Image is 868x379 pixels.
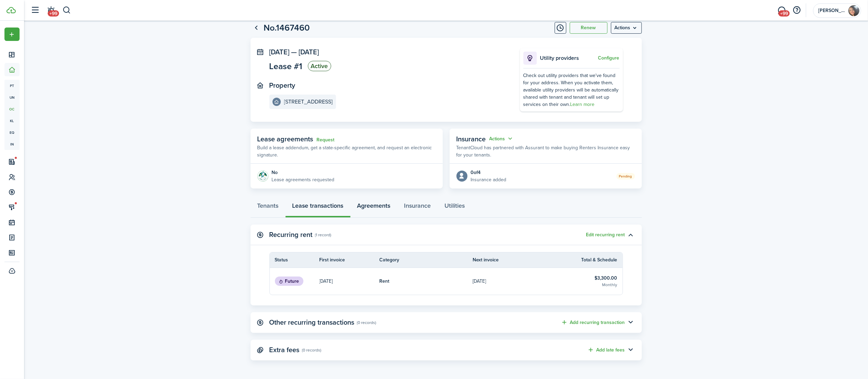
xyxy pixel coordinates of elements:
div: No [272,169,335,176]
button: Configure [598,55,620,61]
table-info-title: Rent [380,278,390,285]
span: [DATE] [299,47,319,57]
a: $3,300.00Monthly [566,268,623,295]
status: Pending [616,173,635,180]
table-info-title: $3,300.00 [595,274,617,282]
status: Future [275,277,303,286]
button: Open resource center [791,4,803,16]
a: Tenants [251,197,286,218]
button: Toggle accordion [625,229,637,241]
a: Agreements [350,197,397,218]
button: Search [62,4,71,16]
a: Utilities [438,197,472,218]
panel-main-body: Toggle accordion [251,252,642,305]
button: Edit recurring rent [586,232,625,238]
button: Open menu [489,135,514,143]
a: in [4,138,20,150]
panel-main-title: Recurring rent [269,231,313,239]
a: Go back [251,22,262,34]
div: Check out utility providers that we've found for your address. When you activate them, available ... [523,72,620,108]
img: TenantCloud [7,7,16,13]
p: [DATE] [473,278,486,285]
button: Timeline [555,22,566,34]
button: Open menu [611,22,642,34]
panel-main-title: Extra fees [269,346,300,354]
p: Utility providers [540,54,597,62]
a: Learn more [570,101,595,108]
span: Andrea [818,8,846,13]
div: 0 of 4 [471,169,507,176]
th: Next invoice [473,256,566,263]
panel-main-title: Other recurring transactions [269,318,355,326]
span: Lease #1 [269,62,303,71]
a: eq [4,127,20,138]
button: Actions [489,135,514,143]
panel-main-subtitle: (0 records) [302,347,322,353]
a: Request [317,137,335,143]
img: Andrea [848,5,859,16]
panel-main-subtitle: (1 record) [315,232,332,238]
table-subtitle: Monthly [602,282,617,288]
button: Open menu [4,28,20,41]
panel-main-subtitle: (0 records) [357,320,377,326]
th: First invoice [320,256,380,263]
a: oc [4,103,20,115]
th: Status [270,256,320,263]
a: un [4,91,20,103]
h1: No.1467460 [264,21,310,34]
button: Renew [570,22,607,34]
e-details-info-title: [STREET_ADDRESS] [284,99,333,105]
th: Category [380,256,473,263]
img: Agreement e-sign [257,171,268,182]
th: Total & Schedule [581,256,623,263]
span: — [291,47,297,57]
a: Rent [380,268,473,295]
a: Insurance [397,197,438,218]
a: [DATE] [320,268,380,295]
span: [DATE] [269,47,290,57]
button: Open sidebar [29,4,42,17]
p: TenantCloud has partnered with Assurant to make buying Renters Insurance easy for your tenants. [456,144,635,159]
a: kl [4,115,20,127]
panel-main-title: Property [269,82,296,89]
button: Add late fees [588,346,625,354]
a: Messaging [775,2,788,19]
span: +99 [48,10,59,17]
p: Insurance added [471,176,507,183]
a: Notifications [45,2,58,19]
status: Active [308,61,331,71]
p: Build a lease addendum, get a state-specific agreement, and request an electronic signature. [257,144,436,159]
button: Toggle accordion [625,317,637,328]
a: pt [4,80,20,91]
button: Add recurring transaction [561,318,625,326]
span: Insurance [456,134,486,144]
span: Lease agreements [257,134,313,144]
button: Toggle accordion [625,344,637,356]
a: [DATE] [473,268,566,295]
menu-btn: Actions [611,22,642,34]
p: Lease agreements requested [272,176,335,183]
p: [DATE] [320,278,333,285]
span: +99 [778,10,790,17]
